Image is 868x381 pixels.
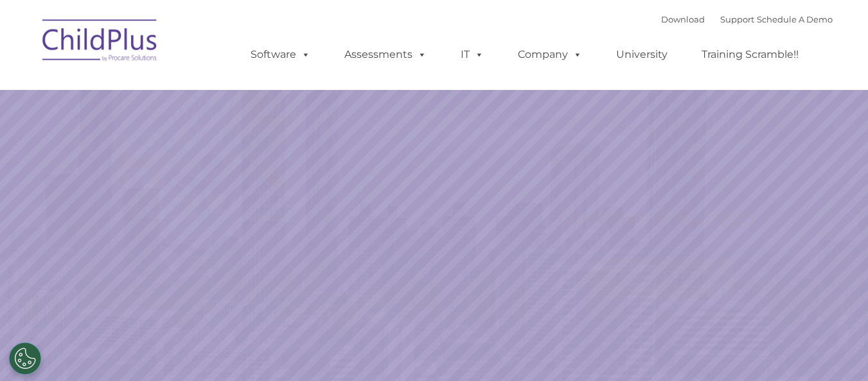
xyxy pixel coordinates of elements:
[505,42,595,67] a: Company
[757,14,833,24] a: Schedule A Demo
[238,42,323,67] a: Software
[661,14,833,24] font: |
[332,42,439,67] a: Assessments
[448,42,497,67] a: IT
[590,259,733,297] a: Learn More
[36,10,164,75] img: ChildPlus by Procare Solutions
[603,42,680,67] a: University
[661,14,705,24] a: Download
[9,342,41,375] button: Cookies Settings
[720,14,754,24] a: Support
[689,42,811,67] a: Training Scramble!!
